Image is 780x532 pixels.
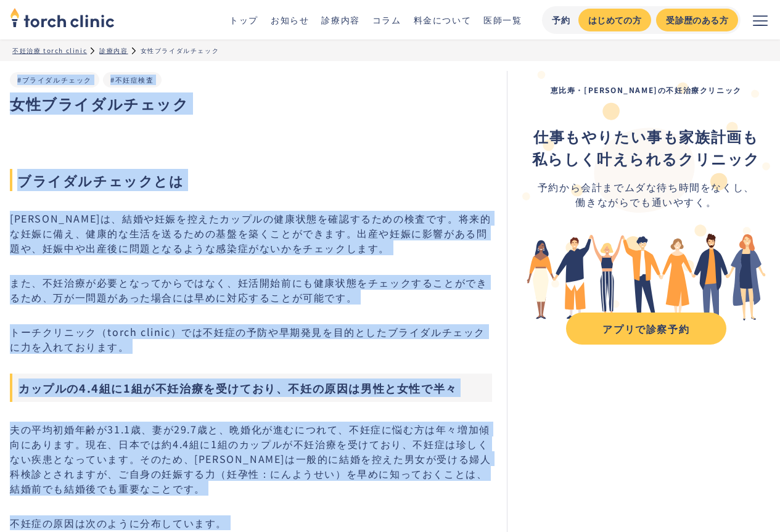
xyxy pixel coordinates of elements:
[551,84,742,95] strong: 恵比寿・[PERSON_NAME]の不妊治療クリニック
[578,9,651,31] a: はじめての方
[533,125,758,147] strong: 仕事もやりたい事も家族計画も
[532,147,760,169] strong: 私らしく叶えられるクリニック
[10,4,115,31] img: torch clinic
[577,321,715,336] div: アプリで診察予約
[271,14,309,26] a: お知らせ
[532,125,760,170] div: ‍ ‍
[12,46,768,55] ul: パンくずリスト
[483,14,522,26] a: 医師一覧
[229,14,258,26] a: トップ
[666,14,728,27] div: 受診歴のある方
[10,324,492,354] p: トーチクリニック（torch clinic）では不妊症の予防や早期発見を目的としたブライダルチェックに力を入れております。
[10,9,115,31] a: home
[532,179,760,209] div: 予約から会計までムダな待ち時間をなくし、 働きながらでも通いやすく。
[588,14,641,27] div: はじめての方
[414,14,472,26] a: 料金について
[10,515,492,530] p: 不妊症の原因は次のように分布しています。
[656,9,738,31] a: 受診歴のある方
[110,75,154,84] a: #不妊症検査
[566,313,726,345] a: アプリで診察予約
[17,75,92,84] a: #ブライダルチェック
[10,169,492,191] span: ブライダルチェックとは
[99,46,128,55] a: 診療内容
[552,14,571,27] div: 予約
[141,46,220,55] div: 女性ブライダルチェック
[10,374,492,402] h3: カップルの4.4組に1組が不妊治療を受けており、不妊の原因は男性と女性で半々
[10,275,492,305] p: また、不妊治療が必要となってからではなく、妊活開始前にも健康状態をチェックすることができるため、万が一問題があった場合には早めに対応することが可能です。
[10,92,492,115] h1: 女性ブライダルチェック
[372,14,401,26] a: コラム
[12,46,87,55] a: 不妊治療 torch clinic
[10,211,492,255] p: [PERSON_NAME]は、結婚や妊娠を控えたカップルの健康状態を確認するための検査です。将来的な妊娠に備え、健康的な生活を送るための基盤を築くことができます。出産や妊娠に影響がある問題や、妊...
[321,14,359,26] a: 診療内容
[10,422,492,496] p: 夫の平均初婚年齢が31.1歳、妻が29.7歳と、晩婚化が進むにつれて、不妊症に悩む方は年々増加傾向にあります。現在、日本では約4.4組に1組のカップルが不妊治療を受けており、不妊症は珍しくない疾...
